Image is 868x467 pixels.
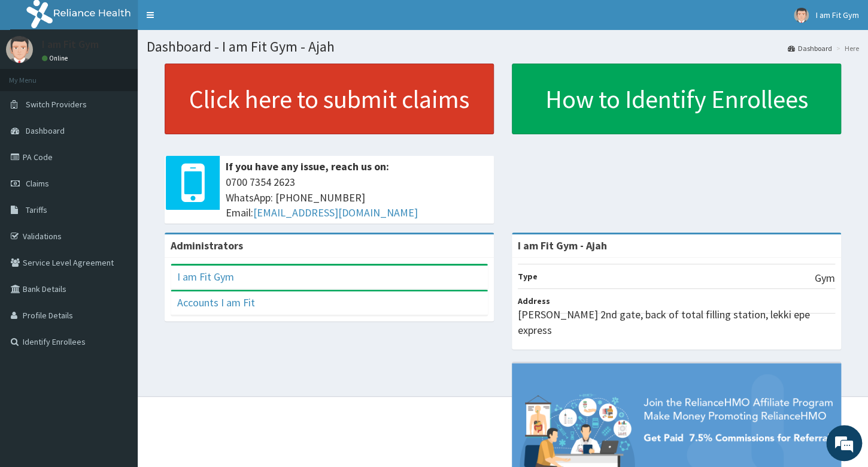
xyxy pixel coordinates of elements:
[833,43,859,53] li: Here
[794,8,809,23] img: User Image
[26,178,49,189] span: Claims
[62,67,201,83] div: Chat with us now
[165,64,494,134] a: Click here to submit claims
[22,60,48,90] img: d_794563401_company_1708531726252_794563401
[196,6,225,35] div: Minimize live chat window
[226,159,389,173] b: If you have any issue, reach us on:
[226,174,488,221] span: 0700 7354 2623 WhatsApp: [PHONE_NUMBER] Email:
[69,151,165,272] span: We're online!
[816,10,859,20] span: I am Fit Gym
[518,239,607,252] strong: I am Fit Gym - Ajah
[171,239,243,252] b: Administrators
[26,125,65,136] span: Dashboard
[26,204,47,215] span: Tariffs
[518,307,835,338] p: [PERSON_NAME] 2nd gate, back of total filling station, lekki epe express
[147,39,859,55] h1: Dashboard - I am Fit Gym - Ajah
[253,206,418,219] a: [EMAIL_ADDRESS][DOMAIN_NAME]
[815,270,835,286] p: Gym
[518,296,550,306] b: Address
[518,271,538,282] b: Type
[42,39,99,50] p: I am Fit Gym
[26,99,87,110] span: Switch Providers
[42,54,71,62] a: Online
[512,64,841,134] a: How to Identify Enrollees
[177,270,234,284] a: I am Fit Gym
[177,296,255,309] a: Accounts I am Fit
[6,327,228,369] textarea: Type your message and hit 'Enter'
[788,43,832,53] a: Dashboard
[6,36,33,63] img: User Image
